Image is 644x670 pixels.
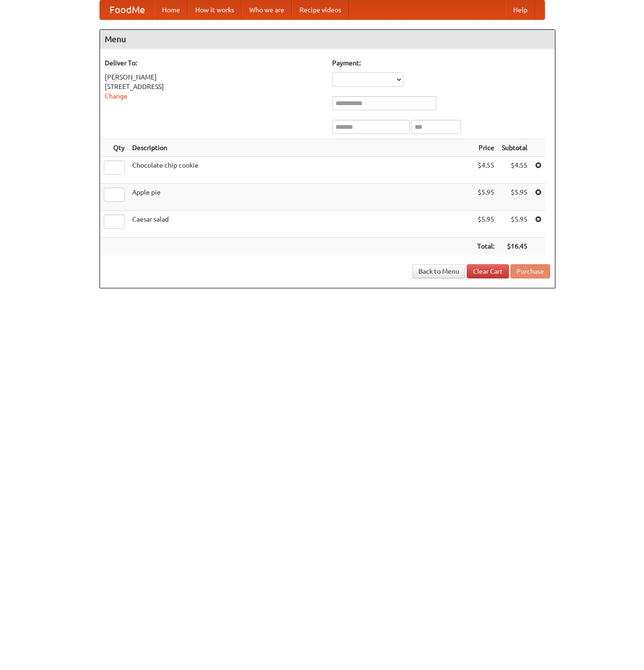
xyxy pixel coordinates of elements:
[473,238,498,255] th: Total:
[498,211,531,238] td: $5.95
[100,30,555,49] h4: Menu
[498,184,531,211] td: $5.95
[128,184,473,211] td: Apple pie
[188,0,242,19] a: How it works
[100,0,154,19] a: FoodMe
[467,264,509,278] a: Clear Cart
[128,139,473,157] th: Description
[105,58,323,68] h5: Deliver To:
[154,0,188,19] a: Home
[498,238,531,255] th: $16.45
[128,157,473,184] td: Chocolate chip cookie
[498,139,531,157] th: Subtotal
[412,264,465,278] a: Back to Menu
[473,139,498,157] th: Price
[473,184,498,211] td: $5.95
[292,0,349,19] a: Recipe videos
[100,139,128,157] th: Qty
[498,157,531,184] td: $4.55
[332,58,550,68] h5: Payment:
[105,82,323,91] div: [STREET_ADDRESS]
[506,0,535,19] a: Help
[105,72,323,82] div: [PERSON_NAME]
[128,211,473,238] td: Caesar salad
[473,157,498,184] td: $4.55
[105,92,127,100] a: Change
[510,264,550,278] button: Purchase
[473,211,498,238] td: $5.95
[242,0,292,19] a: Who we are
